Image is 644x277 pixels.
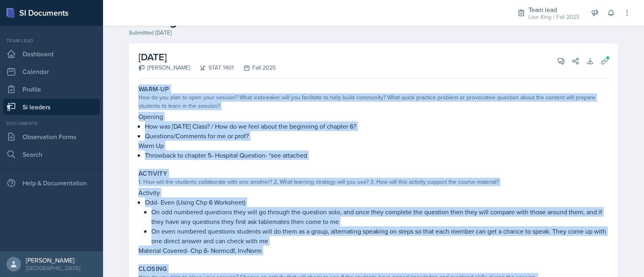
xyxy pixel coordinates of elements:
h2: [DATE] [138,50,276,64]
div: Help & Documentation [3,175,100,191]
div: Submitted [DATE] [129,29,618,37]
p: Activity [138,188,609,197]
p: On even numbered questions students will do them as a group, alternating speaking on steps so tha... [151,226,609,246]
div: 1. How will the students collaborate with one another? 2. What learning strategy will you use? 3.... [138,178,609,186]
a: Search [3,146,100,162]
p: Material Covered- Chp 6- Normcdf, InvNorm [138,246,609,255]
div: Documents [3,120,100,127]
div: [GEOGRAPHIC_DATA] [26,264,80,272]
div: [PERSON_NAME] [138,64,190,72]
p: On odd numbered questions they will go through the question solo, and once they complete the ques... [151,207,609,226]
a: Observation Forms [3,129,100,145]
p: Throwback to chapter 5- Hospital Question- *see attached [145,150,609,160]
div: STAT 1401 [190,64,234,72]
label: Activity [138,170,167,178]
a: Profile [3,81,100,97]
p: Questions/Comments for me or prof? [145,131,609,141]
div: [PERSON_NAME] [26,256,80,264]
label: Closing [138,265,167,273]
p: How was [DATE] Class? / How do we feel about the beginning of chapter 6? [145,121,609,131]
div: Fall 2025 [234,64,276,72]
p: Warm Up [138,141,609,150]
div: Team lead [528,5,580,14]
a: Si leaders [3,99,100,115]
a: Dashboard [3,46,100,62]
div: Team lead [3,37,100,44]
a: Calendar [3,64,100,80]
div: How do you plan to open your session? What icebreaker will you facilitate to help build community... [138,93,609,110]
p: Opening [138,112,609,121]
p: Odd- Even (Using Chp 6 Worksheet) [145,197,609,207]
label: Warm-Up [138,85,169,93]
div: Lion King / Fall 2025 [528,13,580,21]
